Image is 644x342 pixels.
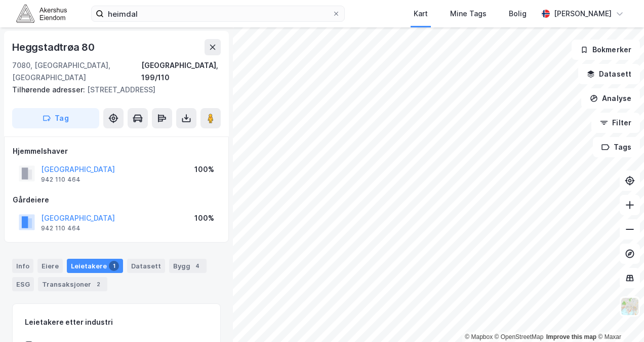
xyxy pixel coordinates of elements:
a: OpenStreetMap [495,333,544,340]
div: Eiere [37,259,63,273]
div: Mine Tags [450,8,487,20]
div: Hjemmelshaver [13,145,220,157]
div: Kart [414,8,428,20]
div: [STREET_ADDRESS] [12,84,213,96]
a: Mapbox [465,333,493,340]
div: Leietakere etter industri [25,316,208,328]
iframe: Chat Widget [593,293,644,342]
div: 100% [194,212,214,224]
button: Tags [593,137,640,157]
div: 1 [109,261,119,271]
div: Leietakere [67,259,123,273]
img: akershus-eiendom-logo.9091f326c980b4bce74ccdd9f866810c.svg [16,5,67,22]
button: Tag [12,108,99,128]
div: Transaksjoner [38,277,107,291]
div: 942 110 464 [41,176,80,184]
div: 100% [194,163,214,176]
div: [PERSON_NAME] [554,8,612,20]
div: Datasett [127,259,165,273]
a: Improve this map [546,333,596,340]
div: Kontrollprogram for chat [593,293,644,342]
div: 7080, [GEOGRAPHIC_DATA], [GEOGRAPHIC_DATA] [12,59,141,84]
button: Bokmerker [572,40,640,60]
div: Heggstadtrøa 80 [12,39,97,55]
div: 2 [93,279,103,289]
div: 4 [192,261,203,271]
div: Bolig [509,8,527,20]
div: ESG [12,277,34,291]
div: Bygg [169,259,207,273]
div: Info [12,259,33,273]
div: 942 110 464 [41,224,80,232]
div: [GEOGRAPHIC_DATA], 199/110 [141,59,221,84]
button: Analyse [581,88,640,109]
button: Filter [591,113,640,133]
input: Søk på adresse, matrikkel, gårdeiere, leietakere eller personer [104,6,332,21]
div: Gårdeiere [13,194,220,206]
button: Datasett [578,64,640,84]
span: Tilhørende adresser: [12,85,87,94]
